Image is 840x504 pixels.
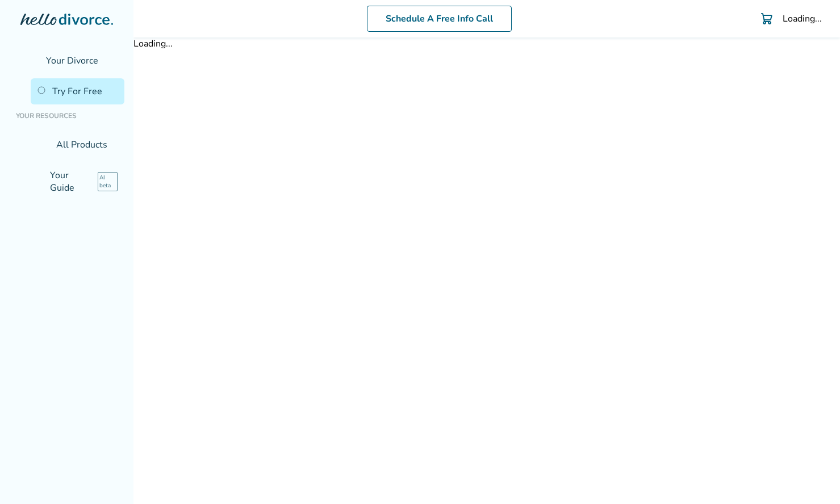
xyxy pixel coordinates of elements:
a: Schedule A Free Info Call [367,6,512,32]
div: Loading... [133,37,840,50]
a: help [728,12,751,26]
a: Try For Free [31,78,124,104]
span: Your Divorce [46,54,98,67]
span: AI beta [98,172,118,191]
span: view_list [16,140,49,149]
a: view_listAll Products [9,132,124,158]
img: Cart [760,12,774,26]
a: exploreYour GuideAI beta [9,162,124,201]
li: Your Resources [9,104,124,127]
div: Loading... [783,12,822,25]
a: flag_2Your Divorce [9,48,124,74]
span: flag_2 [16,56,39,65]
span: explore [16,177,43,186]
